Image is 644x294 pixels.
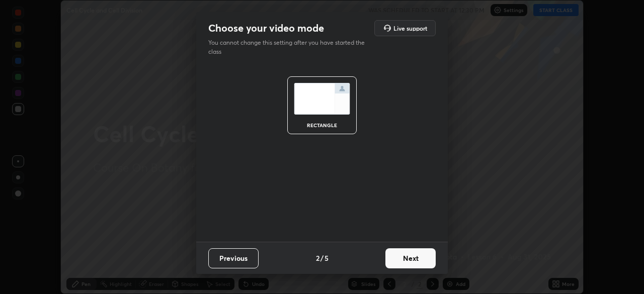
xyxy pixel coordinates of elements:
[208,22,324,35] h2: Choose your video mode
[316,253,319,263] h4: 2
[320,253,324,263] h4: /
[385,248,436,268] button: Next
[208,248,259,268] button: Previous
[393,25,427,31] h5: Live support
[302,123,342,128] div: rectangle
[294,83,350,115] img: normalScreenIcon.ae25ed63.svg
[325,253,329,263] h4: 5
[208,38,371,56] p: You cannot change this setting after you have started the class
